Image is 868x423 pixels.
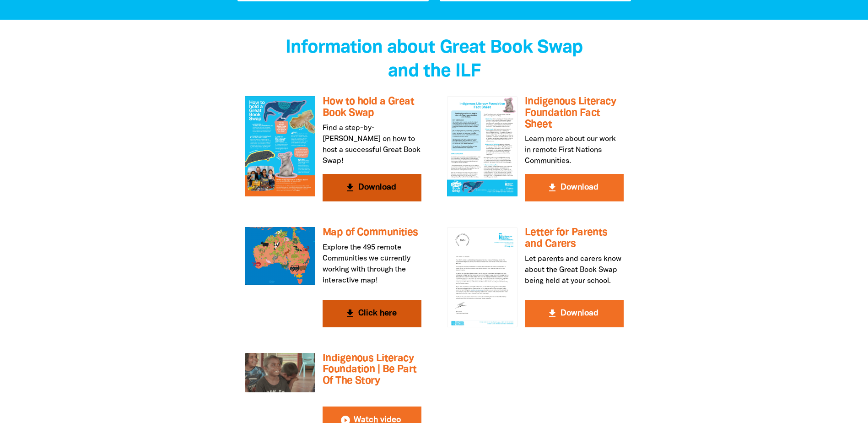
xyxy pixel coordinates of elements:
span: and the ILF [388,63,480,80]
button: get_app Download [525,300,624,327]
h3: How to hold a Great Book Swap [323,96,421,119]
button: get_app Download [525,174,624,201]
i: get_app [345,182,356,193]
h3: Map of Communities [323,227,421,239]
h3: Indigenous Literacy Foundation Fact Sheet [525,96,624,130]
span: Information about Great Book Swap [286,39,582,56]
button: get_app Download [323,174,421,201]
img: Letter for Parents and Carers [447,227,518,327]
h3: Letter for Parents and Carers [525,227,624,249]
i: get_app [547,308,558,319]
h3: Indigenous Literacy Foundation | Be Part Of The Story [323,353,421,387]
img: Map of Communities [245,227,315,285]
i: get_app [345,308,356,319]
i: get_app [547,182,558,193]
button: get_app Click here [323,300,421,327]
